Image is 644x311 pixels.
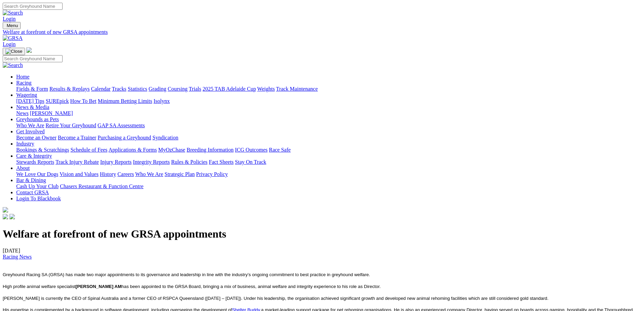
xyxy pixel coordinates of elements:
[168,86,188,92] a: Coursing
[269,147,290,153] a: Race Safe
[3,10,23,16] img: Search
[189,86,201,92] a: Trials
[70,98,97,104] a: How To Bet
[187,147,234,153] a: Breeding Information
[7,23,18,28] span: Menu
[16,110,641,116] div: News & Media
[3,48,25,55] button: Toggle navigation
[3,41,16,47] a: Login
[16,86,48,92] a: Fields & Form
[16,92,37,98] a: Wagering
[16,159,54,165] a: Stewards Reports
[16,135,56,140] a: Become an Owner
[100,159,132,165] a: Injury Reports
[16,190,49,195] a: Contact GRSA
[3,296,548,301] span: [PERSON_NAME] is currently the CEO of Spinal Australia and a former CEO of RSPCA Queensland ([DAT...
[16,196,61,201] a: Login To Blackbook
[49,86,90,92] a: Results & Replays
[16,98,44,104] a: [DATE] Tips
[235,159,266,165] a: Stay On Track
[235,147,267,153] a: ICG Outcomes
[16,74,29,80] a: Home
[5,49,22,54] img: Close
[55,159,99,165] a: Track Injury Rebate
[3,29,641,35] a: Welfare at forefront of new GRSA appointments
[158,147,185,153] a: MyOzChase
[128,86,147,92] a: Statistics
[3,254,32,260] a: Racing News
[16,104,49,110] a: News & Media
[98,135,151,140] a: Purchasing a Greyhound
[171,159,208,165] a: Rules & Policies
[100,171,116,177] a: History
[3,207,8,213] img: logo-grsa-white.png
[46,98,69,104] a: SUREpick
[257,86,275,92] a: Weights
[135,171,163,177] a: Who We Are
[196,171,228,177] a: Privacy Policy
[16,116,59,122] a: Greyhounds as Pets
[16,165,30,171] a: About
[16,80,31,86] a: Racing
[16,141,34,147] a: Industry
[26,47,32,53] img: logo-grsa-white.png
[16,159,641,165] div: Care & Integrity
[3,272,370,277] span: Greyhound Racing SA (GRSA) has made two major appointments to its governance and leadership in li...
[16,135,641,141] div: Get Involved
[202,86,256,92] a: 2025 TAB Adelaide Cup
[3,16,16,22] a: Login
[76,284,122,289] b: [PERSON_NAME] AM
[16,123,44,128] a: Who We Are
[16,171,58,177] a: We Love Our Dogs
[3,3,63,10] input: Search
[16,129,45,134] a: Get Involved
[16,86,641,92] div: Racing
[149,86,166,92] a: Grading
[59,171,98,177] a: Vision and Values
[58,135,96,140] a: Become a Trainer
[16,177,46,183] a: Bar & Dining
[16,153,52,159] a: Care & Integrity
[70,147,107,153] a: Schedule of Fees
[133,159,170,165] a: Integrity Reports
[3,22,21,29] button: Toggle navigation
[209,159,234,165] a: Fact Sheets
[112,86,126,92] a: Tracks
[16,147,69,153] a: Bookings & Scratchings
[16,183,641,190] div: Bar & Dining
[3,284,381,289] span: High profile animal welfare specialist has been appointed to the GRSA Board, bringing a mix of bu...
[30,110,73,116] a: [PERSON_NAME]
[152,135,178,140] a: Syndication
[46,123,96,128] a: Retire Your Greyhound
[16,98,641,104] div: Wagering
[16,123,641,129] div: Greyhounds as Pets
[16,147,641,153] div: Industry
[3,35,23,41] img: GRSA
[3,214,8,219] img: facebook.svg
[91,86,111,92] a: Calendar
[276,86,318,92] a: Track Maintenance
[60,183,143,189] a: Chasers Restaurant & Function Centre
[98,123,145,128] a: GAP SA Assessments
[3,228,641,240] h1: Welfare at forefront of new GRSA appointments
[16,183,58,189] a: Cash Up Your Club
[153,98,170,104] a: Isolynx
[3,55,63,62] input: Search
[16,110,28,116] a: News
[3,62,23,68] img: Search
[117,171,134,177] a: Careers
[3,248,32,260] span: [DATE]
[16,171,641,177] div: About
[165,171,195,177] a: Strategic Plan
[9,214,15,219] img: twitter.svg
[98,98,152,104] a: Minimum Betting Limits
[109,147,157,153] a: Applications & Forms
